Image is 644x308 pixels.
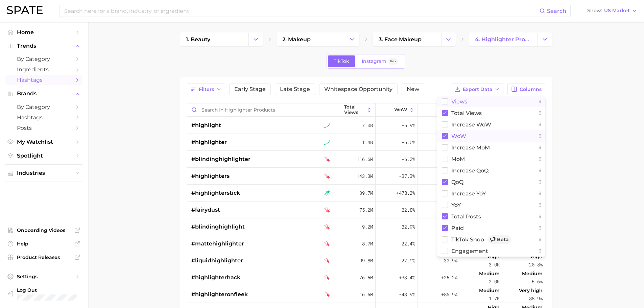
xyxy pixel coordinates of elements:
[5,89,82,99] button: Brands
[17,104,71,110] span: by Category
[399,240,415,248] span: -22.4%
[362,121,373,129] span: 7.0b
[362,240,373,248] span: 8.7m
[17,254,71,260] span: Product Releases
[5,225,82,235] a: Onboarding Videos
[345,32,359,46] button: Change Category
[324,291,330,298] img: tiktok falling star
[324,224,330,230] img: tiktok falling star
[362,58,386,64] span: Instagram
[451,179,463,185] span: QoQ
[463,87,493,92] span: Export Data
[187,185,545,202] button: #highlightersticktiktok rising star39.7m+478.2%+1.2%Medium1.4kHigh22.0%
[399,290,415,299] span: -43.9%
[187,218,545,235] button: #blindinghighlighttiktok falling star9.2m-32.9%+886.3%Medium394.0Very low0.2%
[5,150,82,161] a: Spotlight
[362,138,373,146] span: 1.4b
[5,27,82,38] a: Home
[451,191,486,196] span: increase YoY
[519,286,543,294] span: Very high
[17,77,71,83] span: Hashtags
[373,32,441,46] a: 3. face makeup
[441,32,456,46] button: Change Category
[520,87,542,92] span: Columns
[282,36,311,43] span: 2. makeup
[357,172,373,180] span: 143.3m
[324,241,330,247] img: tiktok falling star
[529,294,543,303] span: 88.9%
[402,121,415,129] span: -6.9%
[17,227,71,233] span: Onboarding Videos
[399,274,415,282] span: +33.4%
[507,84,545,95] button: Columns
[5,285,82,303] a: Log out. Currently logged in with e-mail meghnar@oddity.com.
[399,257,415,265] span: -22.9%
[324,173,330,179] img: tiktok falling star
[5,252,82,262] a: Product Releases
[5,123,82,133] a: Posts
[5,64,82,75] a: Ingredients
[191,257,243,265] span: #liquidhighlighter
[17,125,71,131] span: Posts
[17,170,71,176] span: Industries
[489,261,500,269] span: 3.0k
[324,207,330,213] img: tiktok falling star
[333,103,375,117] button: Total Views
[497,237,509,242] span: Beta
[277,32,345,46] a: 2. makeup
[451,168,488,173] span: increase QoQ
[191,223,245,231] span: #blindinghighlight
[324,122,330,128] img: tiktok sustained riser
[451,84,503,95] button: Export Data
[324,87,392,92] span: Whitespace Opportunity
[324,190,330,196] img: tiktok rising star
[187,252,545,269] button: #liquidhighlightertiktok falling star99.8m-22.9%-30.9%High3.0kHigh20.8%
[379,36,422,43] span: 3. face makeup
[359,290,373,299] span: 16.5m
[399,172,415,180] span: -37.3%
[180,32,248,46] a: 1. beauty
[186,36,210,43] span: 1. beauty
[17,241,71,247] span: Help
[7,6,43,14] img: SPATE
[187,202,545,218] button: #fairydusttiktok falling star75.2m-22.8%+82.6%High8.1kMedium18.0%
[489,294,500,303] span: 1.7k
[17,66,71,73] span: Ingredients
[5,41,82,51] button: Trends
[532,278,543,286] span: 6.6%
[5,168,82,178] button: Industries
[451,110,482,116] span: Total Views
[280,87,310,92] span: Late Stage
[199,87,214,92] span: Filters
[191,290,248,299] span: #highlighteronfleek
[547,8,566,14] span: Search
[356,55,404,67] a: InstagramBeta
[399,223,415,231] span: -32.9%
[324,139,330,145] img: tiktok sustained riser
[191,172,230,180] span: #highlighters
[451,122,491,127] span: Increase WoW
[344,104,365,115] span: Total Views
[469,32,538,46] a: 4. highlighter products
[64,5,540,17] input: Search here for a brand, industry, or ingredient
[5,112,82,123] a: Hashtags
[17,91,71,97] span: Brands
[191,189,240,197] span: #highlighterstick
[5,271,82,282] a: Settings
[604,9,630,13] span: US Market
[451,145,490,150] span: increase MoM
[187,134,545,151] button: #highlightertiktok sustained riser1.4b-6.0%-5.8%Very high132.7kHigh20.7%
[402,155,415,163] span: -6.2%
[451,225,464,231] span: Paid
[529,261,543,269] span: 20.8%
[538,32,552,46] button: Change Category
[191,206,220,214] span: #fairydust
[451,235,511,244] span: TikTok Shop
[359,274,373,282] span: 76.5m
[362,223,373,231] span: 9.2m
[324,156,330,162] img: tiktok falling star
[437,96,545,257] div: Columns
[475,36,532,43] span: 4. highlighter products
[359,206,373,214] span: 75.2m
[451,156,465,162] span: MoM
